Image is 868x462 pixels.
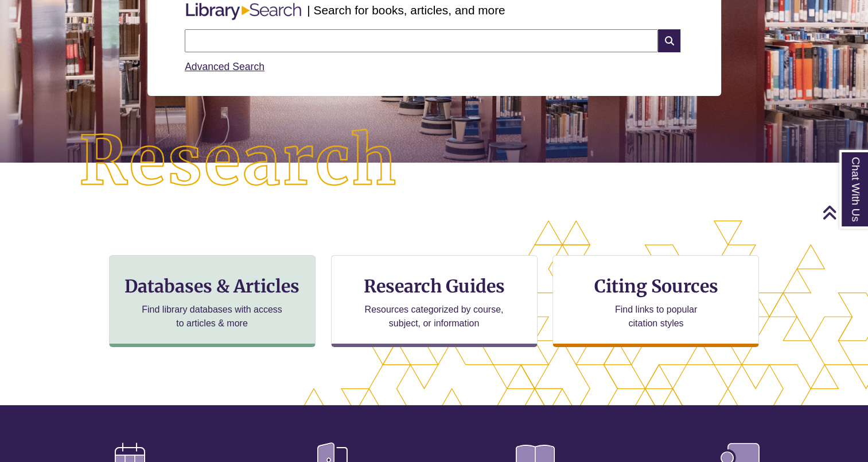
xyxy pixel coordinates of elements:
i: Search [658,29,680,52]
a: Databases & Articles Find library databases with access to articles & more [109,255,316,347]
img: Research [44,94,434,230]
p: | Search for books, articles, and more [307,1,505,19]
a: Advanced Search [185,61,264,72]
h3: Citing Sources [586,275,726,297]
p: Find links to popular citation styles [600,303,712,330]
p: Find library databases with access to articles & more [137,303,287,330]
a: Back to Top [822,205,865,220]
h3: Databases & Articles [119,275,306,297]
h3: Research Guides [341,275,528,297]
a: Research Guides Resources categorized by course, subject, or information [331,255,538,347]
a: Citing Sources Find links to popular citation styles [552,255,759,347]
p: Resources categorized by course, subject, or information [359,303,509,330]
